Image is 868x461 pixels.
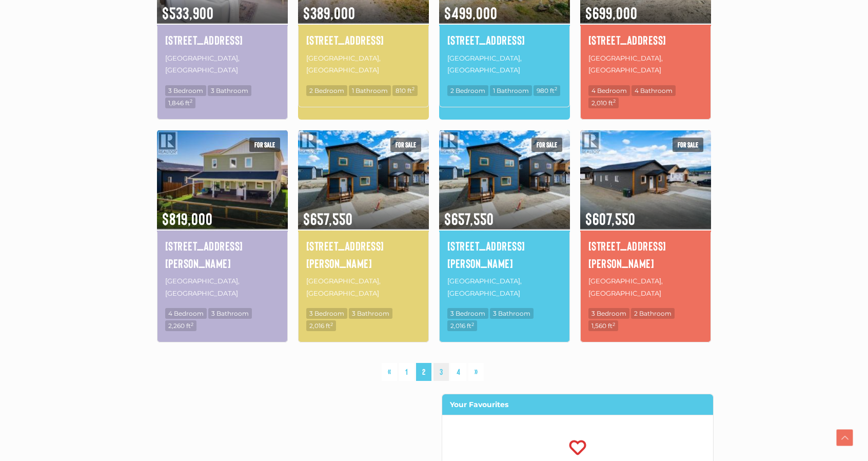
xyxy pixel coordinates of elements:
[306,274,421,300] p: [GEOGRAPHIC_DATA], [GEOGRAPHIC_DATA]
[165,320,196,331] span: 2,260 ft
[471,321,474,327] sup: 2
[249,138,280,152] span: For sale
[613,321,615,327] sup: 2
[447,31,562,49] a: [STREET_ADDRESS]
[349,85,391,96] span: 1 Bathroom
[588,31,703,49] a: [STREET_ADDRESS]
[306,85,347,96] span: 2 Bedroom
[392,85,418,96] span: 810 ft
[531,138,562,152] span: For sale
[349,308,392,319] span: 3 Bathroom
[208,308,252,319] span: 3 Bathroom
[416,363,431,381] span: 2
[588,274,703,300] p: [GEOGRAPHIC_DATA], [GEOGRAPHIC_DATA]
[447,308,488,319] span: 3 Bedroom
[306,31,421,49] a: [STREET_ADDRESS]
[165,98,195,108] span: 1,846 ft
[588,237,703,272] a: [STREET_ADDRESS][PERSON_NAME]
[534,85,560,96] span: 980 ft
[306,308,347,319] span: 3 Bedroom
[632,85,676,96] span: 4 Bathroom
[191,321,193,327] sup: 2
[157,196,288,229] span: $819,000
[165,308,207,319] span: 4 Bedroom
[165,85,206,96] span: 3 Bedroom
[399,363,414,381] a: 1
[412,86,415,91] sup: 2
[555,86,557,91] sup: 2
[588,85,630,96] span: 4 Bedroom
[450,400,508,409] strong: Your Favourites
[157,128,288,230] img: 208 LUELLA LANE, Whitehorse, Yukon
[433,363,449,381] a: 3
[439,196,570,229] span: $657,550
[631,308,675,319] span: 2 Bathroom
[208,85,251,96] span: 3 Bathroom
[588,98,619,108] span: 2,010 ft
[447,51,562,78] p: [GEOGRAPHIC_DATA], [GEOGRAPHIC_DATA]
[382,363,397,381] a: «
[298,196,429,229] span: $657,550
[580,196,711,229] span: $607,550
[490,308,534,319] span: 3 Bathroom
[306,237,421,272] a: [STREET_ADDRESS][PERSON_NAME]
[165,51,280,78] p: [GEOGRAPHIC_DATA], [GEOGRAPHIC_DATA]
[490,85,532,96] span: 1 Bathroom
[450,363,466,381] a: 4
[447,85,488,96] span: 2 Bedroom
[580,128,711,230] img: 26 BERYL PLACE, Whitehorse, Yukon
[447,274,562,300] p: [GEOGRAPHIC_DATA], [GEOGRAPHIC_DATA]
[447,237,562,272] a: [STREET_ADDRESS][PERSON_NAME]
[588,320,618,331] span: 1,560 ft
[468,363,484,381] a: »
[613,98,616,104] sup: 2
[673,138,703,152] span: For sale
[588,51,703,78] p: [GEOGRAPHIC_DATA], [GEOGRAPHIC_DATA]
[165,274,280,300] p: [GEOGRAPHIC_DATA], [GEOGRAPHIC_DATA]
[190,98,192,104] sup: 2
[439,128,570,230] img: 24 BERYL PLACE, Whitehorse, Yukon
[165,237,280,272] a: [STREET_ADDRESS][PERSON_NAME]
[588,308,629,319] span: 3 Bedroom
[330,321,333,327] sup: 2
[165,31,280,49] a: [STREET_ADDRESS]
[298,128,429,230] img: 28 BERYL PLACE, Whitehorse, Yukon
[306,320,336,331] span: 2,016 ft
[306,51,421,78] p: [GEOGRAPHIC_DATA], [GEOGRAPHIC_DATA]
[447,320,477,331] span: 2,016 ft
[390,138,421,152] span: For sale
